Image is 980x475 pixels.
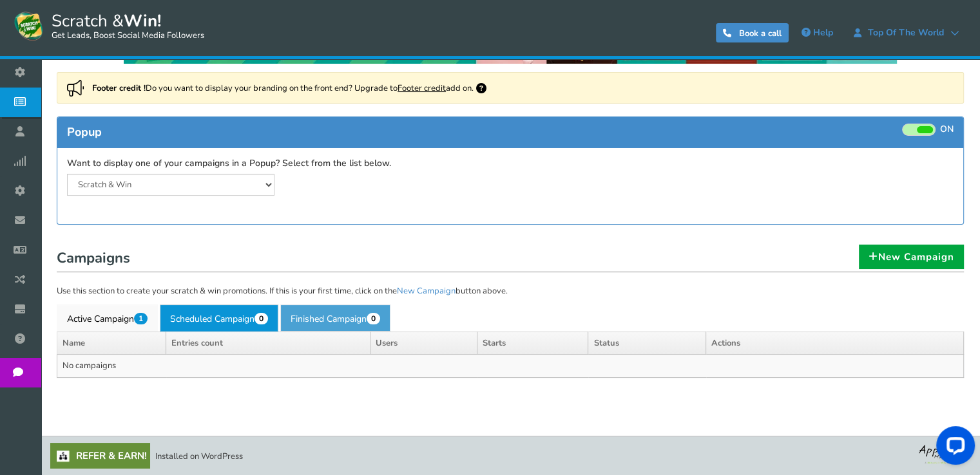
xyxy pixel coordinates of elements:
span: Popup [67,124,102,140]
span: Installed on WordPress [155,451,243,462]
a: Help [795,23,840,43]
label: Want to display one of your campaigns in a Popup? Select from the list below. [67,158,391,170]
td: No campaigns [57,355,964,378]
th: Status [588,331,706,355]
img: bg_logo_foot.webp [919,443,970,464]
th: Starts [477,331,588,355]
small: Get Leads, Boost Social Media Followers [52,31,204,41]
span: Book a call [739,28,782,39]
th: Name [57,331,166,355]
div: Do you want to display your branding on the front end? Upgrade to add on. [57,72,964,104]
h1: Campaigns [57,247,964,272]
a: Scheduled Campaign [160,304,278,331]
a: New Campaign [859,245,964,269]
span: 1 [134,313,148,324]
span: Top Of The World [861,28,950,38]
span: Help [813,26,833,39]
strong: Footer credit ! [92,82,146,94]
p: Use this section to create your scratch & win promotions. If this is your first time, click on th... [57,285,964,298]
th: Actions [706,331,964,355]
span: ON [940,124,954,136]
th: Entries count [166,331,370,355]
a: Footer credit [398,82,446,94]
a: Finished Campaign [280,304,390,331]
span: 0 [255,313,268,324]
span: 0 [367,313,380,324]
strong: Win! [124,10,161,32]
a: Book a call [716,23,789,42]
img: Scratch and Win [13,10,45,42]
a: Refer & Earn! [50,443,150,469]
a: Scratch &Win! Get Leads, Boost Social Media Followers [13,10,204,42]
a: Active Campaign [57,304,158,331]
th: Users [370,331,477,355]
span: Scratch & [45,10,204,42]
a: New Campaign [397,285,456,297]
iframe: LiveChat chat widget [926,421,980,475]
